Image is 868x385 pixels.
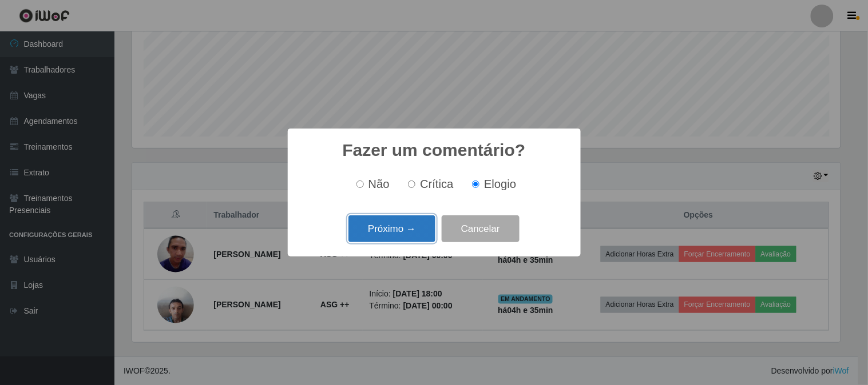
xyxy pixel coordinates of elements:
[472,181,479,188] input: Elogio
[408,181,415,188] input: Crítica
[368,178,390,190] span: Não
[484,178,516,190] span: Elogio
[420,178,454,190] span: Crítica
[442,215,520,242] button: Cancelar
[342,140,525,161] h2: Fazer um comentário?
[348,215,435,242] button: Próximo →
[356,181,364,188] input: Não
